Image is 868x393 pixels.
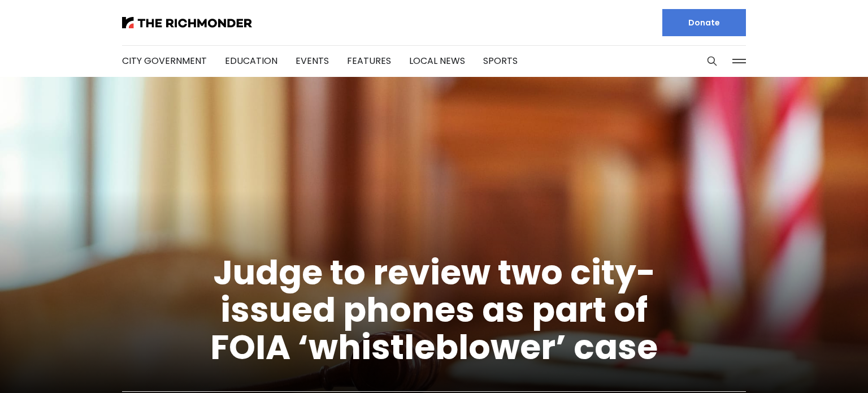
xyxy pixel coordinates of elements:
a: Education [225,54,277,67]
a: Sports [483,54,518,67]
iframe: portal-trigger [585,338,868,393]
a: City Government [122,54,207,67]
a: Judge to review two city-issued phones as part of FOIA ‘whistleblower’ case [210,249,658,371]
a: Local News [409,54,465,67]
a: Events [296,54,329,67]
img: The Richmonder [122,17,252,28]
button: Search this site [704,53,721,70]
a: Features [347,54,391,67]
a: Donate [662,9,746,36]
